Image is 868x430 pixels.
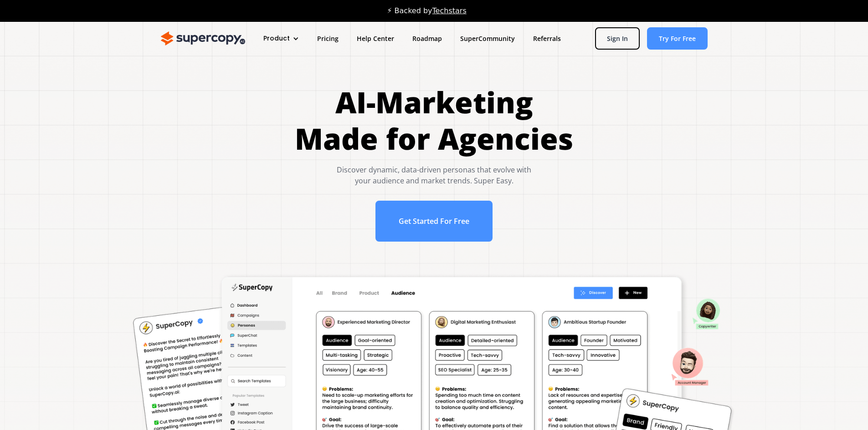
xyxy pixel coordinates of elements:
[432,6,467,15] a: Techstars
[403,30,451,47] a: Roadmap
[295,164,573,186] div: Discover dynamic, data-driven personas that evolve with your audience and market trends. Super Easy.
[263,34,290,43] div: Product
[375,201,493,242] a: Get Started For Free
[647,27,708,50] a: Try For Free
[348,30,403,47] a: Help Center
[308,30,348,47] a: Pricing
[524,30,570,47] a: Referrals
[295,84,573,157] h1: AI-Marketing Made for Agencies
[387,6,466,15] div: ⚡ Backed by
[451,30,524,47] a: SuperCommunity
[254,30,308,47] div: Product
[595,27,640,50] a: Sign In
